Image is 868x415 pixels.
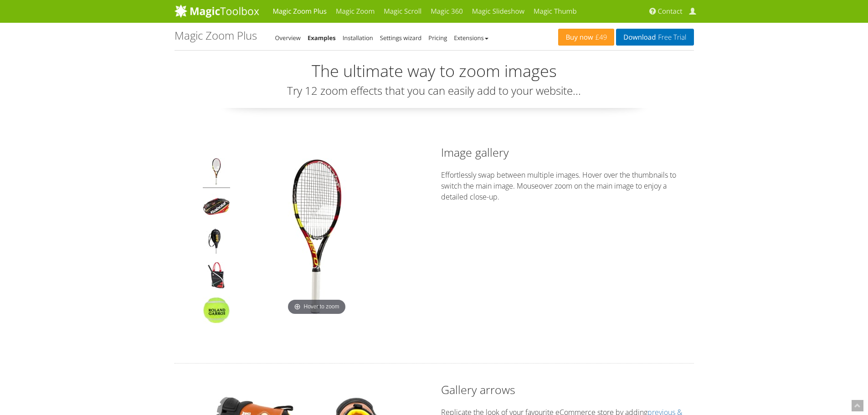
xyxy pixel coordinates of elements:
[275,34,301,42] a: Overview
[658,7,683,16] span: Contact
[441,144,694,160] h2: Image gallery
[237,158,396,318] a: Magic Zoom Plus - ExamplesHover to zoom
[656,34,686,41] span: Free Trial
[343,34,373,42] a: Installation
[175,85,694,97] h3: Try 12 zoom effects that you can easily add to your website...
[428,34,447,42] a: Pricing
[237,158,396,318] img: Magic Zoom Plus - Examples
[203,262,230,292] img: Magic Zoom Plus - Examples
[175,62,694,80] h2: The ultimate way to zoom images
[441,382,694,398] h2: Gallery arrows
[203,297,230,327] img: Magic Zoom Plus - Examples
[558,29,614,46] a: Buy now£49
[203,158,230,188] img: Magic Zoom Plus - Examples
[175,30,257,41] h1: Magic Zoom Plus
[454,34,488,42] a: Extensions
[203,227,230,257] img: Magic Zoom Plus - Examples
[441,169,694,202] p: Effortlessly swap between multiple images. Hover over the thumbnails to switch the main image. Mo...
[380,34,422,42] a: Settings wizard
[203,193,230,223] img: Magic Zoom Plus - Examples
[175,4,259,18] img: MagicToolbox.com - Image tools for your website
[308,34,336,42] a: Examples
[616,29,693,46] a: DownloadFree Trial
[593,34,607,41] span: £49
